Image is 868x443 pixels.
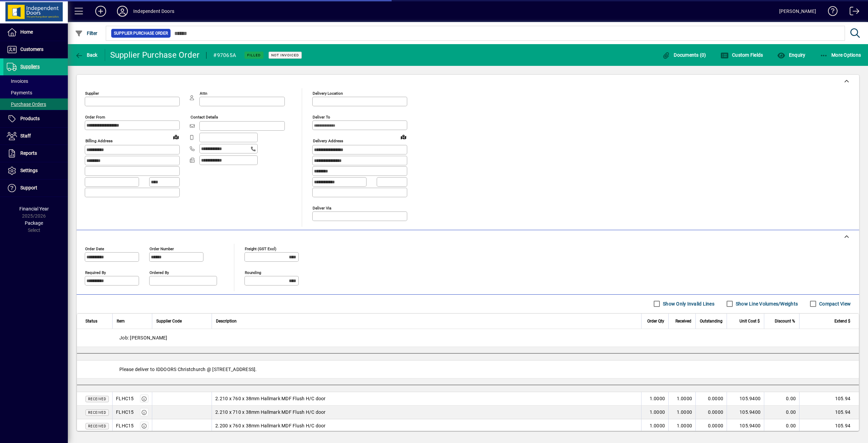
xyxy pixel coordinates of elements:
[215,409,326,416] span: 2.210 x 710 x 38mm Hallmark MDF Flush H/C door
[215,395,326,402] span: 2.210 x 760 x 38mm Hallmark MDF Flush H/C door
[823,1,838,23] a: Knowledge Base
[20,64,40,69] span: Suppliers
[133,6,174,17] div: Independent Doors
[695,392,727,406] td: 0.0000
[647,317,664,325] span: Order Qty
[3,75,68,87] a: Invoices
[734,300,798,307] label: Show Line Volumes/Weights
[764,419,799,433] td: 0.00
[3,24,68,41] a: Home
[19,206,49,211] span: Financial Year
[662,300,714,307] label: Show Only Invalid Lines
[73,27,99,39] button: Filter
[3,87,68,98] a: Payments
[820,52,861,58] span: More Options
[85,91,99,96] mat-label: Supplier
[85,115,105,119] mat-label: Order from
[156,317,182,325] span: Supplier Code
[3,128,68,145] a: Staff
[77,361,859,378] div: Please deliver to IDDOORS Christchurch @ [STREET_ADDRESS].
[7,90,32,95] span: Payments
[20,116,40,121] span: Products
[3,41,68,58] a: Customers
[739,317,760,325] span: Unit Cost $
[112,5,133,17] button: Profile
[75,52,98,58] span: Back
[313,115,330,119] mat-label: Deliver To
[775,317,795,325] span: Discount %
[3,110,68,127] a: Products
[245,246,276,251] mat-label: Freight (GST excl)
[398,131,409,142] a: View on map
[668,392,695,406] td: 1.0000
[3,162,68,179] a: Settings
[116,409,134,416] div: FLHC15
[799,392,859,406] td: 105.94
[668,406,695,419] td: 1.0000
[3,145,68,162] a: Reports
[245,270,261,275] mat-label: Rounding
[116,422,134,429] div: FLHC15
[719,49,765,61] button: Custom Fields
[20,168,38,173] span: Settings
[117,317,125,325] span: Item
[116,395,134,402] div: FLHC15
[7,101,46,107] span: Purchase Orders
[20,133,31,139] span: Staff
[668,419,695,433] td: 1.0000
[85,317,97,325] span: Status
[20,185,37,190] span: Support
[799,406,859,419] td: 105.94
[727,419,764,433] td: 105.9400
[88,397,106,401] span: Received
[20,29,33,35] span: Home
[695,419,727,433] td: 0.0000
[20,150,37,156] span: Reports
[88,411,106,414] span: Received
[114,30,168,37] span: Supplier Purchase Order
[700,317,723,325] span: Outstanding
[90,5,112,17] button: Add
[3,98,68,110] a: Purchase Orders
[213,50,236,61] div: #97065A
[818,300,851,307] label: Compact View
[85,270,106,275] mat-label: Required by
[68,49,105,61] app-page-header-button: Back
[799,419,859,433] td: 105.94
[660,49,708,61] button: Documents (0)
[675,317,691,325] span: Received
[641,406,668,419] td: 1.0000
[779,6,816,17] div: [PERSON_NAME]
[834,317,850,325] span: Extend $
[150,246,174,251] mat-label: Order number
[85,246,104,251] mat-label: Order date
[77,329,859,347] div: Job: [PERSON_NAME]
[247,53,261,57] span: Filled
[695,406,727,419] td: 0.0000
[20,47,43,52] span: Customers
[764,392,799,406] td: 0.00
[88,424,106,428] span: Received
[150,270,169,275] mat-label: Ordered by
[313,91,343,96] mat-label: Delivery Location
[818,49,863,61] button: More Options
[641,419,668,433] td: 1.0000
[3,180,68,197] a: Support
[25,220,43,226] span: Package
[200,91,207,96] mat-label: Attn
[764,406,799,419] td: 0.00
[721,52,763,58] span: Custom Fields
[110,50,200,60] div: Supplier Purchase Order
[775,49,807,61] button: Enquiry
[271,53,299,57] span: Not Invoiced
[845,1,860,23] a: Logout
[216,317,237,325] span: Description
[73,49,99,61] button: Back
[7,78,28,84] span: Invoices
[215,422,326,429] span: 2.200 x 760 x 38mm Hallmark MDF Flush H/C door
[777,52,805,58] span: Enquiry
[313,205,331,210] mat-label: Deliver via
[171,131,181,142] a: View on map
[662,52,706,58] span: Documents (0)
[727,406,764,419] td: 105.9400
